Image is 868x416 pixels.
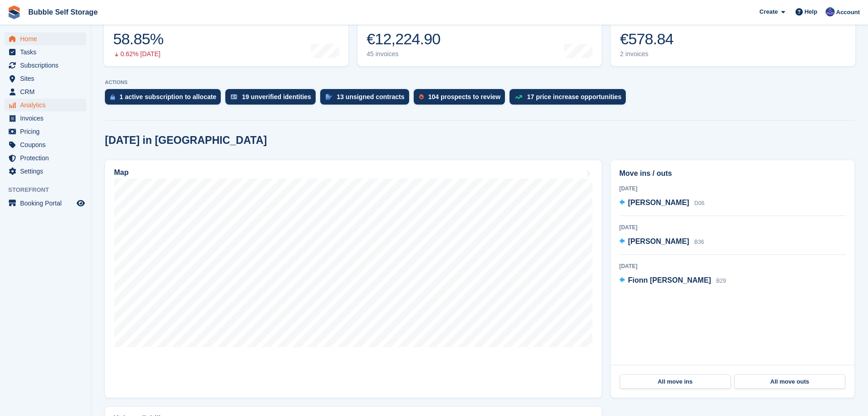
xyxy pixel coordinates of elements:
[620,50,682,58] div: 2 invoices
[5,85,86,98] a: menu
[75,198,86,209] a: Preview store
[105,79,854,85] p: ACTIONS
[628,276,711,284] span: Fionn [PERSON_NAME]
[619,236,704,248] a: [PERSON_NAME] B36
[5,46,86,58] a: menu
[20,46,75,58] span: Tasks
[105,134,267,147] h2: [DATE] in [GEOGRAPHIC_DATA]
[20,152,75,164] span: Protection
[734,374,845,389] a: All move outs
[20,125,75,138] span: Pricing
[619,275,726,287] a: Fionn [PERSON_NAME] B29
[105,89,225,109] a: 1 active subscription to allocate
[628,199,689,206] span: [PERSON_NAME]
[358,8,602,66] a: Month-to-date sales €12,224.90 45 invoices
[104,8,348,66] a: Occupancy 58.85% 0.62% [DATE]
[509,89,630,109] a: 17 price increase opportunities
[25,5,101,20] a: Bubble Self Storage
[225,89,320,109] a: 19 unverified identities
[428,93,501,100] div: 104 prospects to review
[694,239,704,245] span: B36
[5,152,86,164] a: menu
[527,93,621,100] div: 17 price increase opportunities
[619,197,705,209] a: [PERSON_NAME] D06
[8,185,91,195] span: Storefront
[5,99,86,111] a: menu
[619,262,846,270] div: [DATE]
[619,168,846,179] h2: Move ins / outs
[242,93,311,100] div: 19 unverified identities
[114,169,129,177] h2: Map
[611,8,855,66] a: Awaiting payment €578.84 2 invoices
[113,30,163,48] div: 58.85%
[5,197,86,210] a: menu
[826,7,835,16] img: Stuart Jackson
[7,5,21,19] img: stora-icon-8386f47178a22dfd0bd8f6a31ec36ba5ce8667c1dd55bd0f319d3a0aa187defe.svg
[620,30,682,48] div: €578.84
[105,160,602,398] a: Map
[367,50,441,58] div: 45 invoices
[20,85,75,98] span: CRM
[20,138,75,151] span: Coupons
[320,89,414,109] a: 13 unsigned contracts
[5,59,86,72] a: menu
[110,94,115,100] img: active_subscription_to_allocate_icon-d502201f5373d7db506a760aba3b589e785aa758c864c3986d89f69b8ff3...
[759,7,778,16] span: Create
[619,223,846,232] div: [DATE]
[20,72,75,85] span: Sites
[628,237,689,245] span: [PERSON_NAME]
[5,138,86,151] a: menu
[20,99,75,111] span: Analytics
[620,374,731,389] a: All move ins
[619,184,846,193] div: [DATE]
[805,7,817,16] span: Help
[20,197,75,210] span: Booking Portal
[836,8,860,17] span: Account
[231,94,237,100] img: verify_identity-adf6edd0f0f0b5bbfe63781bf79b02c33cf7c696d77639b501bdc392416b5a36.svg
[20,165,75,178] span: Settings
[5,32,86,45] a: menu
[5,125,86,138] a: menu
[20,59,75,72] span: Subscriptions
[515,95,522,99] img: price_increase_opportunities-93ffe204e8149a01c8c9dc8f82e8f89637d9d84a8eef4429ea346261dce0b2c0.svg
[326,94,332,100] img: contract_signature_icon-13c848040528278c33f63329250d36e43548de30e8caae1d1a13099fd9432cc5.svg
[367,30,441,48] div: €12,224.90
[414,89,510,109] a: 104 prospects to review
[20,32,75,45] span: Home
[694,200,704,206] span: D06
[5,72,86,85] a: menu
[337,93,405,100] div: 13 unsigned contracts
[5,112,86,125] a: menu
[120,93,216,100] div: 1 active subscription to allocate
[419,94,424,100] img: prospect-51fa495bee0391a8d652442698ab0144808aea92771e9ea1ae160a38d050c398.svg
[20,112,75,125] span: Invoices
[716,278,726,284] span: B29
[5,165,86,178] a: menu
[113,50,163,58] div: 0.62% [DATE]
